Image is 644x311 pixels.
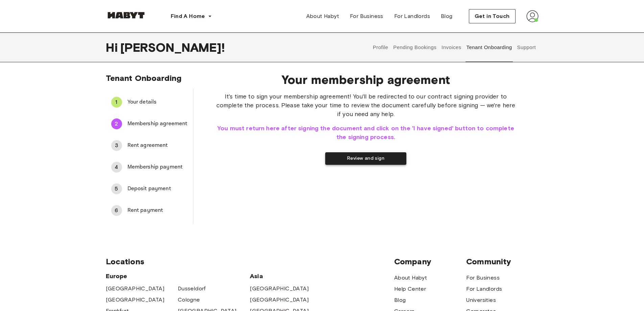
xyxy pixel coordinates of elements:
div: 2 [111,118,122,129]
div: 6 [111,205,122,216]
span: Europe [106,272,250,280]
img: Habyt [106,12,146,19]
a: About Habyt [394,274,427,282]
button: Tenant Onboarding [466,32,513,62]
a: Blog [394,296,406,304]
button: Find A Home [165,9,217,23]
button: Profile [372,32,389,62]
span: Asia [250,272,322,280]
a: For Landlords [466,285,502,293]
span: Membership agreement [127,120,188,128]
span: Find A Home [171,12,205,20]
span: Membership payment [127,163,188,171]
button: Invoices [441,32,462,62]
span: For Business [350,12,383,20]
span: For Landlords [394,12,430,20]
a: Cologne [178,296,200,304]
div: 5 [111,183,122,194]
button: Support [516,32,537,62]
a: [GEOGRAPHIC_DATA] [250,285,309,293]
div: 3 [111,140,122,151]
span: Community [466,257,538,267]
button: Review and sign [325,152,406,165]
img: avatar [526,10,539,22]
a: For Business [466,274,500,282]
span: Rent agreement [127,141,188,150]
span: Blog [441,12,453,20]
a: [GEOGRAPHIC_DATA] [106,285,165,293]
div: 1Your details [106,94,193,110]
span: Deposit payment [127,185,188,193]
div: 2Membership agreement [106,116,193,132]
button: Get in Touch [469,9,516,23]
span: You must return here after signing the document and click on the 'I have signed' button to comple... [215,124,517,141]
a: Blog [435,9,458,23]
div: 4 [111,162,122,173]
a: Universities [466,296,496,304]
span: Get in Touch [475,12,510,20]
span: Locations [106,257,394,267]
span: Tenant Onboarding [106,73,182,83]
span: Hi [106,40,120,54]
div: 4Membership payment [106,159,193,175]
span: Rent payment [127,206,188,215]
a: For Landlords [389,9,435,23]
span: [PERSON_NAME] ! [120,40,225,54]
div: 1 [111,97,122,108]
a: Help Center [394,285,426,293]
span: Your membership agreement [215,72,517,87]
a: About Habyt [301,9,344,23]
div: user profile tabs [370,32,538,62]
span: About Habyt [306,12,339,20]
button: Pending Bookings [392,32,437,62]
span: Your details [127,98,188,106]
a: [GEOGRAPHIC_DATA] [250,296,309,304]
a: Dusseldorf [178,285,206,293]
span: It's time to sign your membership agreement! You'll be redirected to our contract signing provide... [215,92,517,118]
a: [GEOGRAPHIC_DATA] [106,296,165,304]
div: 6Rent payment [106,202,193,219]
span: Company [394,257,466,267]
a: For Business [344,9,389,23]
div: 3Rent agreement [106,137,193,154]
div: 5Deposit payment [106,181,193,197]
